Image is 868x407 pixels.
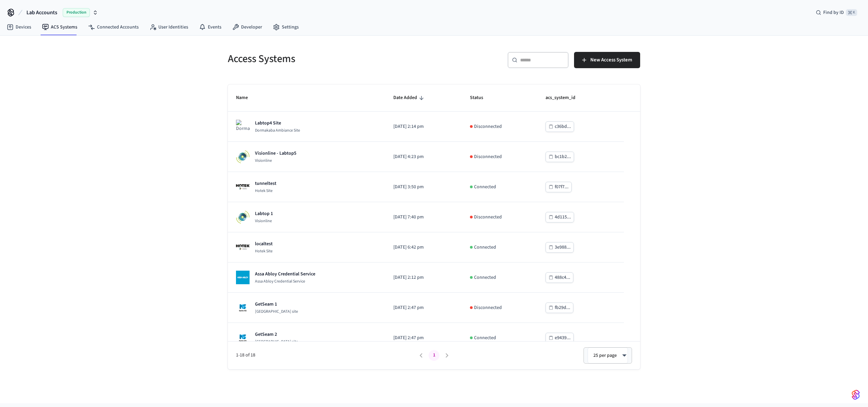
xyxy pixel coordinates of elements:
[555,153,571,161] div: bc1b2...
[26,8,57,17] span: Lab Accounts
[555,243,571,252] div: 3e988...
[83,21,144,33] a: Connected Accounts
[1,21,37,33] a: Devices
[393,93,426,103] span: Date Added
[255,279,315,284] p: Assa Abloy Credential Service
[393,153,454,160] p: [DATE] 4:23 pm
[474,334,496,342] p: Connected
[37,21,83,33] a: ACS Systems
[555,304,570,312] div: fb29d...
[474,123,502,130] p: Disconnected
[255,240,273,247] p: localtest
[810,6,863,19] div: Find by ID⌘ K
[474,153,502,160] p: Disconnected
[590,56,632,64] span: New Access System
[236,240,250,254] img: Hotek Site Logo
[236,352,415,359] span: 1-18 of 18
[236,301,250,314] img: Salto KS site Logo
[255,271,315,277] p: Assa Abloy Credential Service
[474,183,496,191] p: Connected
[555,273,570,282] div: 488c4...
[555,183,569,191] div: f07f7...
[393,183,454,191] p: [DATE] 3:50 pm
[555,213,571,221] div: 4d115...
[546,303,573,313] button: fb29d...
[546,121,574,132] button: c36bd...
[393,304,454,311] p: [DATE] 2:47 pm
[574,52,640,68] button: New Access System
[546,333,574,343] button: e9439...
[144,21,194,33] a: User Identities
[255,158,296,163] p: Visionline
[415,350,453,361] nav: pagination navigation
[393,334,454,342] p: [DATE] 2:47 pm
[63,8,90,17] span: Production
[255,120,300,127] p: Labtop4 Site
[227,21,268,33] a: Developer
[393,123,454,130] p: [DATE] 2:14 pm
[393,214,454,221] p: [DATE] 7:40 pm
[228,52,430,66] h5: Access Systems
[474,244,496,251] p: Connected
[255,331,298,338] p: GetSeam 2
[194,21,227,33] a: Events
[474,304,502,311] p: Disconnected
[546,152,574,162] button: bc1b2...
[588,347,628,364] div: 25 per page
[546,242,574,253] button: 3e988...
[393,274,454,281] p: [DATE] 2:12 pm
[393,244,454,251] p: [DATE] 6:42 pm
[429,350,439,361] button: page 1
[268,21,304,33] a: Settings
[255,150,296,157] p: Visionline - Labtop5
[546,212,574,222] button: 4d115...
[846,9,857,16] span: ⌘ K
[255,210,273,217] p: Labtop 1
[255,218,273,224] p: Visionline
[236,150,250,163] img: Visionline Logo
[255,188,276,194] p: Hotek Site
[236,271,250,284] img: Assa Abloy Credential Service Logo
[255,180,276,187] p: tunneltest
[236,210,250,224] img: Visionline Logo
[546,182,572,192] button: f07f7...
[236,120,250,133] img: Dormakaba Ambiance Site Logo
[555,334,571,342] div: e9439...
[236,93,257,103] span: Name
[255,309,298,314] p: [GEOGRAPHIC_DATA] site
[474,274,496,281] p: Connected
[255,128,300,133] p: Dormakaba Ambiance Site
[823,9,844,16] span: Find by ID
[546,93,584,103] span: acs_system_id
[474,214,502,221] p: Disconnected
[470,93,492,103] span: Status
[555,122,571,131] div: c36bd...
[852,389,860,400] img: SeamLogoGradient.69752ec5.svg
[255,301,298,308] p: GetSeam 1
[255,339,298,345] p: [GEOGRAPHIC_DATA] site
[255,249,273,254] p: Hotek Site
[236,331,250,345] img: Salto KS site Logo
[546,272,573,283] button: 488c4...
[236,180,250,194] img: Hotek Site Logo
